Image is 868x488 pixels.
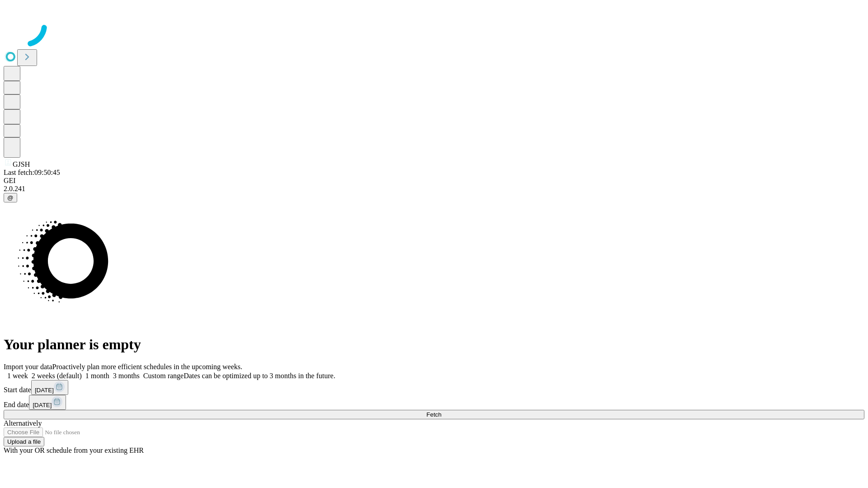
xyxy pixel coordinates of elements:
[4,419,42,427] span: Alternatively
[4,446,144,454] span: With your OR schedule from your existing EHR
[52,363,242,371] span: Proactively plan more efficient schedules in the upcoming weeks.
[31,380,68,395] button: [DATE]
[7,194,14,201] span: @
[4,437,44,446] button: Upload a file
[4,410,864,419] button: Fetch
[184,372,335,380] span: Dates can be optimized up to 3 months in the future.
[4,336,864,353] h1: Your planner is empty
[4,193,17,202] button: @
[13,160,30,168] span: GJSH
[33,402,52,408] span: [DATE]
[4,177,864,185] div: GEI
[35,387,54,394] span: [DATE]
[7,372,28,380] span: 1 week
[4,169,60,176] span: Last fetch: 09:50:45
[4,185,864,193] div: 2.0.241
[113,372,140,380] span: 3 months
[32,372,82,380] span: 2 weeks (default)
[4,363,52,371] span: Import your data
[143,372,184,380] span: Custom range
[426,411,441,418] span: Fetch
[29,395,66,410] button: [DATE]
[85,372,109,380] span: 1 month
[4,395,864,410] div: End date
[4,380,864,395] div: Start date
